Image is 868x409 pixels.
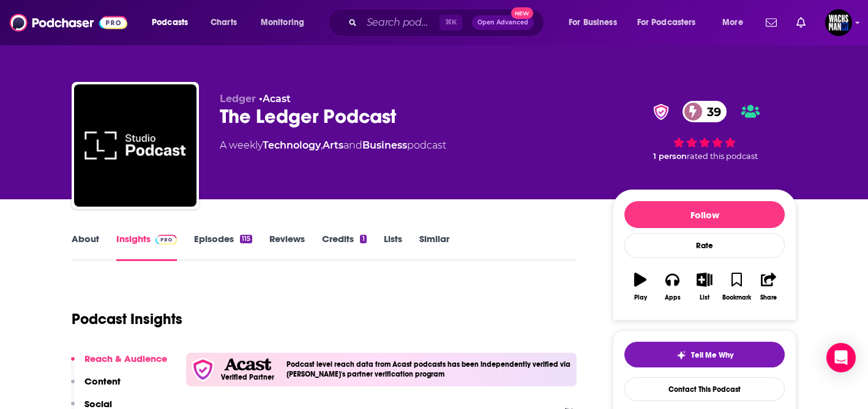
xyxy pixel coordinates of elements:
[194,233,252,261] a: Episodes115
[116,233,177,261] a: InsightsPodchaser Pro
[477,20,528,26] span: Open Advanced
[826,343,856,372] div: Open Intercom Messenger
[569,14,617,31] span: For Business
[261,14,304,31] span: Monitoring
[761,12,782,33] a: Show notifications dropdown
[753,265,785,309] button: Share
[321,139,323,151] span: ,
[211,14,237,31] span: Charts
[637,14,696,31] span: For Podcasters
[384,233,402,261] a: Lists
[240,235,252,243] div: 115
[263,93,291,105] a: Acast
[791,12,810,33] a: Show notifications dropdown
[634,294,647,301] div: Play
[613,93,796,169] div: verified Badge39 1 personrated this podcast
[695,101,727,122] span: 39
[360,235,366,243] div: 1
[155,235,177,245] img: Podchaser Pro
[269,233,305,261] a: Reviews
[472,15,534,30] button: Open AdvancedNew
[74,84,196,207] img: The Ledger Podcast
[419,233,449,261] a: Similar
[624,265,656,309] button: Play
[825,9,852,36] span: Logged in as WachsmanNY
[322,233,366,261] a: Credits1
[624,377,785,401] a: Contact This Podcast
[259,93,291,105] span: •
[653,152,687,161] span: 1 person
[825,9,852,36] img: User Profile
[71,375,121,398] button: Content
[10,11,127,34] img: Podchaser - Follow, Share and Rate Podcasts
[687,152,758,161] span: rated this podcast
[362,139,407,151] a: Business
[560,13,632,32] button: open menu
[203,13,244,32] a: Charts
[624,342,785,367] button: tell me why sparkleTell Me Why
[362,13,440,32] input: Search podcasts, credits, & more...
[649,104,673,120] img: verified Badge
[665,294,681,301] div: Apps
[689,265,720,309] button: List
[84,353,167,364] p: Reach & Audience
[286,360,572,378] h4: Podcast level reach data from Acast podcasts has been independently verified via [PERSON_NAME]'s ...
[656,265,688,309] button: Apps
[722,294,751,301] div: Bookmark
[760,294,777,301] div: Share
[220,138,446,153] div: A weekly podcast
[511,7,533,19] span: New
[143,13,204,32] button: open menu
[343,139,362,151] span: and
[340,9,556,37] div: Search podcasts, credits, & more...
[252,13,320,32] button: open menu
[221,374,274,381] h5: Verified Partner
[700,294,709,301] div: List
[825,9,852,36] button: Show profile menu
[72,310,182,328] h1: Podcast Insights
[624,201,785,228] button: Follow
[152,14,188,31] span: Podcasts
[263,139,321,151] a: Technology
[720,265,752,309] button: Bookmark
[323,139,343,151] a: Arts
[691,350,733,360] span: Tell Me Why
[72,233,99,261] a: About
[714,13,758,32] button: open menu
[629,13,714,32] button: open menu
[84,375,121,387] p: Content
[71,353,167,375] button: Reach & Audience
[683,101,727,122] a: 39
[440,15,462,31] span: ⌘ K
[722,14,743,31] span: More
[191,358,215,381] img: verfied icon
[224,358,271,371] img: Acast
[220,93,256,105] span: Ledger
[624,233,785,258] div: Rate
[676,350,686,360] img: tell me why sparkle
